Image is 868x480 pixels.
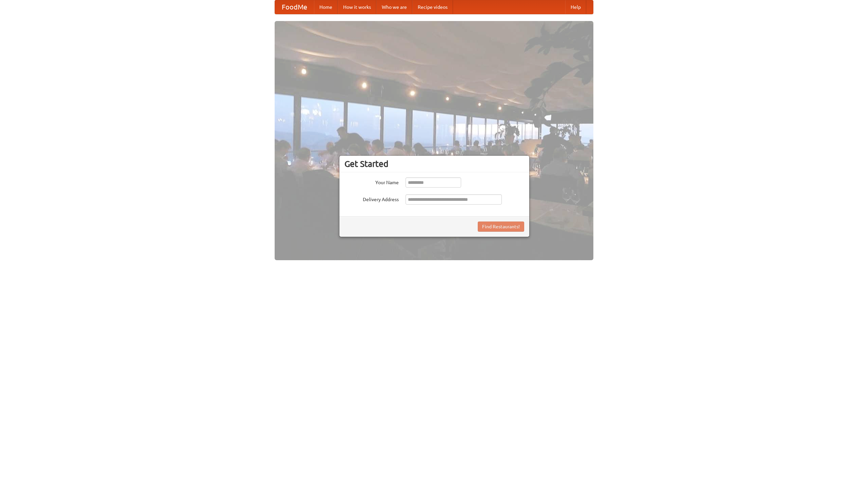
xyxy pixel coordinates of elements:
a: Who we are [376,0,412,14]
a: FoodMe [275,0,314,14]
h3: Get Started [344,159,524,169]
button: Find Restaurants! [478,222,524,232]
label: Your Name [344,177,399,186]
a: How it works [338,0,376,14]
a: Recipe videos [412,0,453,14]
a: Home [314,0,338,14]
label: Delivery Address [344,194,399,203]
a: Help [565,0,586,14]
